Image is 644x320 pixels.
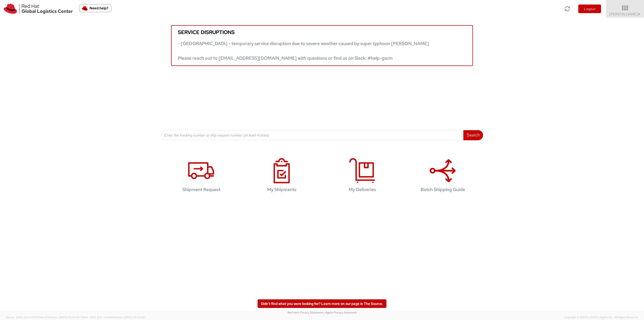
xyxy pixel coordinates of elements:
[114,315,145,319] span: master, [DATE] 10:25:00
[164,153,239,200] a: Shipment Request
[330,187,395,192] h4: My Deliveries
[258,299,386,308] a: Didn't find what you were looking for? Learn more on our page in The Source.
[638,12,641,16] span: ▼
[178,29,466,35] h5: Service disruptions
[171,25,473,66] a: Service disruptions - [GEOGRAPHIC_DATA] - temporary service disruption due to severe weather caus...
[463,130,483,140] button: Search
[161,130,464,140] input: Enter the tracking number or ship request number (at least 4 chars)
[325,153,400,200] a: My Deliveries
[249,187,314,192] h4: My Shipments
[79,4,112,12] button: Need help?
[564,315,638,319] span: Copyright © [DATE]-[DATE] Agistix Inc., All Rights Reserved
[169,187,234,192] h4: Shipment Request
[578,5,601,13] button: Logout
[80,315,145,319] span: Client: 2025.18.0-37e85b1
[410,187,475,192] h4: Batch Shipping Guide
[49,315,80,319] span: master, [DATE] 10:43:43
[288,311,323,314] a: Red Hat's Privacy Statement
[405,153,480,200] a: Batch Shipping Guide
[4,4,73,14] img: rh-logistics-00dfa346123c4ec078e1.svg
[609,12,641,16] span: [PERSON_NAME]
[178,41,429,61] span: - [GEOGRAPHIC_DATA] - temporary service disruption due to severe weather caused by super typhoon ...
[6,315,80,319] span: Server: 2025.20.0-970904bc0f3
[324,311,357,314] a: | Agistix Privacy Statement
[244,153,319,200] a: My Shipments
